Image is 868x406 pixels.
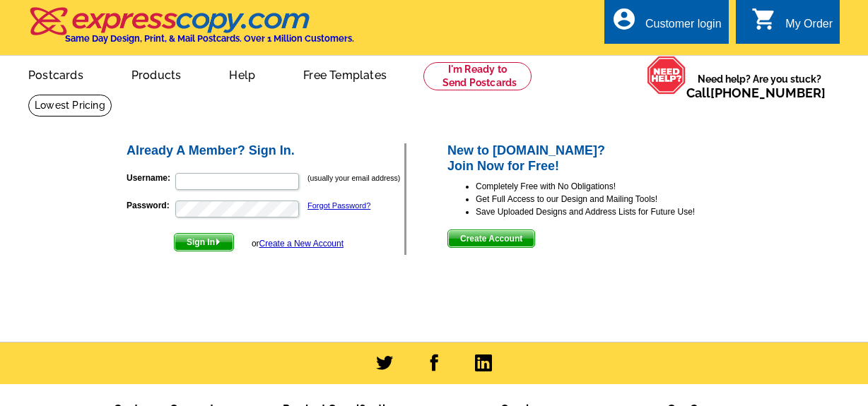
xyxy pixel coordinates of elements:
span: Create Account [448,230,534,247]
a: Free Templates [281,57,409,90]
button: Sign In [174,233,234,251]
div: or [252,237,344,250]
h2: Already A Member? Sign In. [127,143,404,159]
i: shopping_cart [751,6,777,32]
div: My Order [785,18,833,37]
label: Password: [127,199,174,212]
span: Sign In [175,234,233,251]
a: Create a New Account [259,239,344,249]
a: Help [206,57,278,90]
div: Customer login [645,18,722,37]
li: Save Uploaded Designs and Address Lists for Future Use! [476,205,744,218]
small: (usually your email address) [307,174,400,182]
h2: New to [DOMAIN_NAME]? Join Now for Free! [447,143,744,174]
a: Same Day Design, Print, & Mail Postcards. Over 1 Million Customers. [28,17,354,44]
img: help [647,56,686,95]
a: Forgot Password? [307,201,370,210]
span: Call [686,85,826,100]
label: Username: [127,172,174,184]
h4: Same Day Design, Print, & Mail Postcards. Over 1 Million Customers. [65,33,354,44]
a: Postcards [6,57,106,90]
li: Completely Free with No Obligations! [476,180,744,193]
span: Need help? Are you stuck? [686,72,833,100]
img: button-next-arrow-white.png [215,239,221,245]
button: Create Account [447,229,535,248]
a: account_circle Customer login [611,16,722,33]
li: Get Full Access to our Design and Mailing Tools! [476,193,744,205]
a: Products [109,57,204,90]
i: account_circle [611,6,637,32]
a: [PHONE_NUMBER] [710,85,826,100]
a: shopping_cart My Order [751,16,833,33]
